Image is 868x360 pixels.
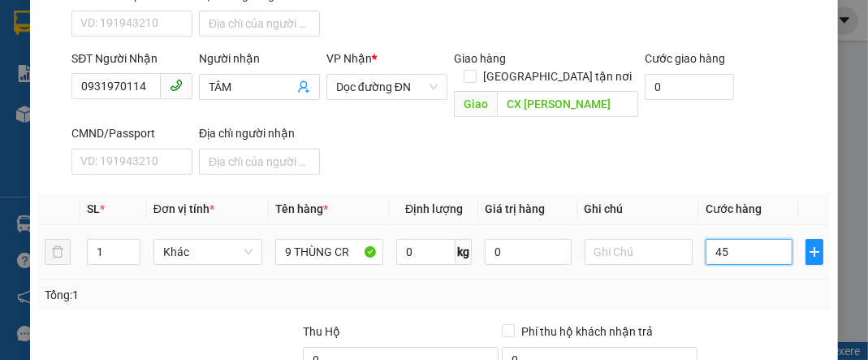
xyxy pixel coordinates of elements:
th: Ghi chú [578,193,700,225]
span: user-add [297,80,310,93]
div: Tổng: 1 [45,286,336,304]
strong: 0901 900 568 [155,46,286,76]
span: Thu Hộ [303,325,340,338]
span: Phí thu hộ khách nhận trả [515,323,659,340]
div: Người nhận [199,50,320,67]
button: delete [45,239,71,265]
strong: 0901 933 179 [155,79,235,94]
span: Giao hàng [454,52,506,65]
input: Dọc đường [497,91,638,117]
span: Tên hàng [275,202,328,215]
span: ĐỨC ĐẠT GIA LAI [75,15,232,38]
strong: Sài Gòn: [11,54,59,69]
input: Địa chỉ của người nhận [199,149,320,175]
div: CMND/Passport [71,124,192,142]
strong: [PERSON_NAME]: [155,46,257,61]
span: Định lượng [405,202,463,215]
strong: 0901 936 968 [11,72,90,87]
input: VD: Bàn, Ghế [275,239,384,265]
span: Giá trị hàng [485,202,545,215]
span: VP Nhận [326,52,372,65]
span: [GEOGRAPHIC_DATA] tận nơi [477,67,638,85]
span: Đơn vị tính [153,202,214,215]
span: kg [456,239,472,265]
span: Giao [454,91,497,117]
span: SL [87,202,100,215]
span: Dọc đường ĐN [336,75,438,99]
input: Cước giao hàng [645,74,734,100]
strong: 0931 600 979 [59,54,139,69]
button: plus [805,239,823,265]
span: Cước hàng [706,202,762,215]
span: plus [806,245,823,258]
label: Cước giao hàng [645,52,725,65]
input: 0 [485,239,571,265]
div: SĐT Người Nhận [71,50,192,67]
span: phone [170,79,183,92]
span: VP GỬI: [11,106,81,129]
div: Địa chỉ người nhận [199,124,320,142]
input: Ghi Chú [585,239,693,265]
input: Địa chỉ của người gửi [199,11,320,37]
span: Khác [163,240,253,264]
span: VP Chư Prông [86,106,209,129]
